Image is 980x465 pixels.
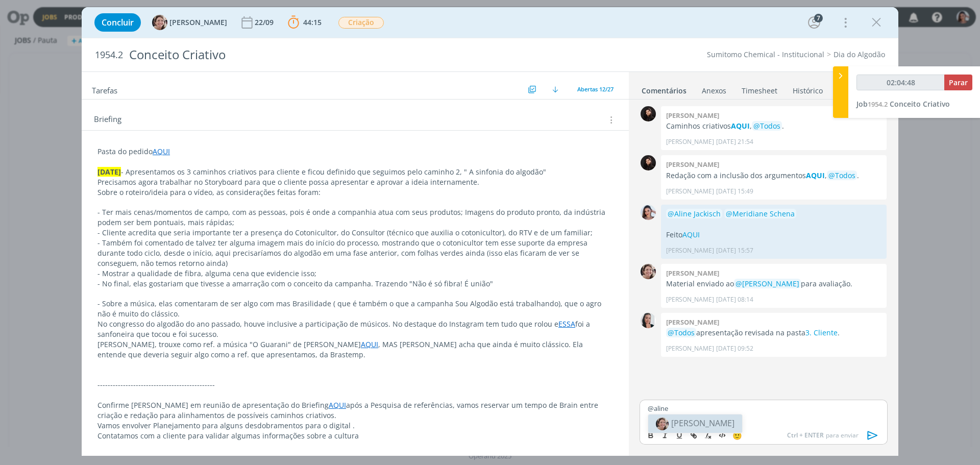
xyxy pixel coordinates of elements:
span: 🙂 [732,430,742,440]
img: L [641,106,656,121]
p: [PERSON_NAME] [666,246,714,255]
span: [PERSON_NAME] [671,418,734,429]
span: Briefing [94,113,121,127]
p: Pasta do pedido [97,146,613,157]
p: ---------------------------------------------- [97,380,613,390]
a: AQUI [153,146,170,156]
a: AQUI [731,121,750,131]
a: AQUI [329,400,346,410]
p: - Ter mais cenas/momentos de campo, com as pessoas, pois é onde a companhia atua com seus produto... [97,207,613,228]
a: Timesheet [741,81,778,96]
a: AQUI [682,230,700,239]
p: [PERSON_NAME] [666,344,714,353]
p: Contatamos com a cliente para validar algumas informações sobre a cultura [97,431,613,441]
p: Sobre o roteiro/ideia para o vídeo, as considerações feitas foram: [97,187,613,198]
p: Confirme [PERSON_NAME] em reunião de apresentação do Briefing após a Pesquisa de referências, vam... [97,400,613,421]
p: Caminhos criativos , . [666,121,881,131]
span: @Todos [828,170,855,180]
span: @Todos [753,121,780,131]
div: 22/09 [255,19,276,26]
div: Conceito Criativo [125,42,552,67]
span: Parar [949,78,968,87]
a: Job1954.2Conceito Criativo [856,99,950,109]
b: [PERSON_NAME] [666,268,719,278]
span: [DATE] 08:14 [716,295,753,304]
a: AQUI [361,339,378,349]
button: Criação [338,16,384,29]
span: @[PERSON_NAME] [736,279,799,288]
a: Dia do Algodão [834,50,885,59]
p: Vamos envolver Planejamento para alguns desdobramentos para o digital . [97,421,613,431]
img: N [641,205,656,220]
p: - Apresentamos os 3 caminhos criativos para cliente e ficou definido que seguimos pelo caminho 2,... [97,167,613,177]
button: 44:15 [285,14,324,31]
p: @aline [648,404,879,413]
span: Ctrl + ENTER [787,431,826,440]
img: A [152,15,167,30]
span: [DATE] 21:54 [716,137,753,146]
img: 1673437974_71db8c_aline2.png [656,418,669,430]
img: arrow-down.svg [552,86,558,92]
b: [PERSON_NAME] [666,317,719,327]
a: ESSA [558,319,575,329]
p: Material enviado ao para avaliação. [666,279,881,289]
span: Tarefas [92,83,117,95]
p: Feito [666,230,881,240]
button: 🙂 [730,429,744,442]
span: [DATE] 09:52 [716,344,753,353]
a: AQUI [806,170,825,180]
div: dialog [82,7,898,456]
div: 7 [814,14,823,22]
span: [DATE] 15:49 [716,187,753,196]
span: 44:15 [303,17,322,27]
b: [PERSON_NAME] [666,111,719,120]
p: [PERSON_NAME] [666,295,714,304]
span: para enviar [787,431,859,440]
button: A[PERSON_NAME] [152,15,227,30]
a: 3. Cliente [805,328,838,337]
p: [PERSON_NAME], trouxe como ref. a música "O Guarani" de [PERSON_NAME] , MAS [PERSON_NAME] acha qu... [97,339,613,360]
button: 7 [806,14,822,31]
span: Concluir [102,18,134,27]
span: @Aline Jackisch [668,209,721,218]
p: - Mostrar a qualidade de fibra, alguma cena que evidencie isso; [97,268,613,279]
p: [PERSON_NAME] [666,187,714,196]
span: @Meridiane Schena [726,209,795,218]
span: [DATE] 15:57 [716,246,753,255]
p: - Sobre a música, elas comentaram de ser algo com mas Brasilidade ( que é também o que a campanha... [97,299,613,319]
span: 1954.2 [95,50,123,61]
span: Criação [338,17,384,29]
img: C [641,313,656,328]
div: Anexos [702,86,726,96]
p: - Cliente acredita que seria importante ter a presença do Cotonicultor, do Consultor (técnico que... [97,228,613,238]
p: - No final, elas gostariam que tivesse a amarração com o conceito da campanha. Trazendo "Não é só... [97,279,613,289]
span: Abertas 12/27 [577,85,614,93]
span: [PERSON_NAME] [169,19,227,26]
span: @Todos [668,328,695,337]
p: Precisamos agora trabalhar no Storyboard para que o cliente possa apresentar e aprovar a ideia in... [97,177,613,187]
b: [PERSON_NAME] [666,160,719,169]
a: Comentários [641,81,687,96]
img: A [641,264,656,279]
p: [PERSON_NAME] [666,137,714,146]
img: L [641,155,656,170]
p: - Também foi comentado de talvez ter alguma imagem mais do início do processo, mostrando que o co... [97,238,613,268]
span: 1954.2 [868,100,888,109]
button: Concluir [94,13,141,32]
a: Histórico [792,81,823,96]
button: Parar [944,75,972,90]
p: No congresso do algodão do ano passado, houve inclusive a participação de músicos. No destaque do... [97,319,613,339]
a: Sumitomo Chemical - Institucional [707,50,824,59]
p: apresentação revisada na pasta . [666,328,881,338]
strong: [DATE] [97,167,121,177]
span: Conceito Criativo [890,99,950,109]
p: Redação com a inclusão dos argumentos , . [666,170,881,181]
